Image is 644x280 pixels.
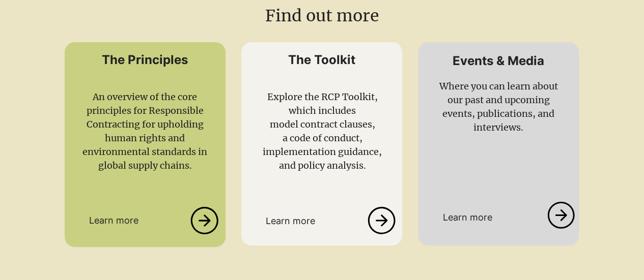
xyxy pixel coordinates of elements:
[282,132,362,144] span: a code of conduct,
[267,91,377,116] span: Explore the RCP Toolkit, which includes
[439,80,558,133] span: Where you can learn about our past and upcoming events, publications, and interviews.
[82,91,207,171] span: An overview of the core principles for Responsible Contracting for upholding human rights and env...
[269,118,375,130] span: model contract clauses,
[265,6,379,26] span: Find out more​
[288,52,355,67] span: The Toolkit
[453,53,544,68] a: Events & Media
[102,52,188,67] span: The Principles
[263,146,382,171] span: implementation guidance, and policy analysis.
